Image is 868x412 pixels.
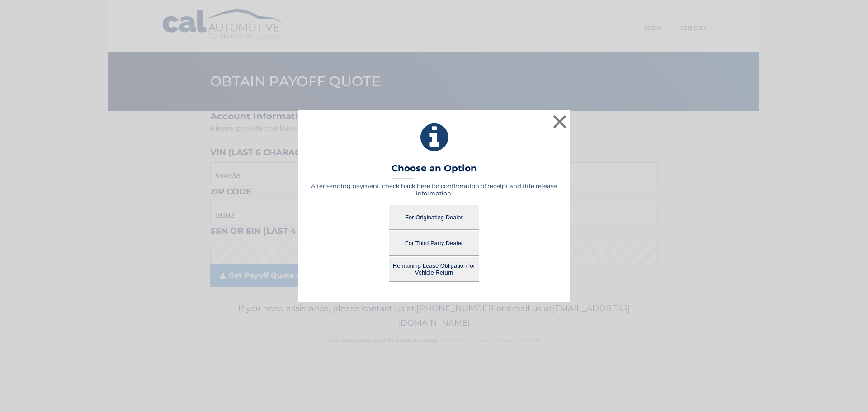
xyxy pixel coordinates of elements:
button: For Originating Dealer [389,205,479,230]
button: For Third Party Dealer [389,231,479,256]
button: Remaining Lease Obligation for Vehicle Return [389,257,479,282]
h5: After sending payment, check back here for confirmation of receipt and title release information. [310,182,558,197]
button: × [551,113,569,131]
h3: Choose an Option [392,163,477,179]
